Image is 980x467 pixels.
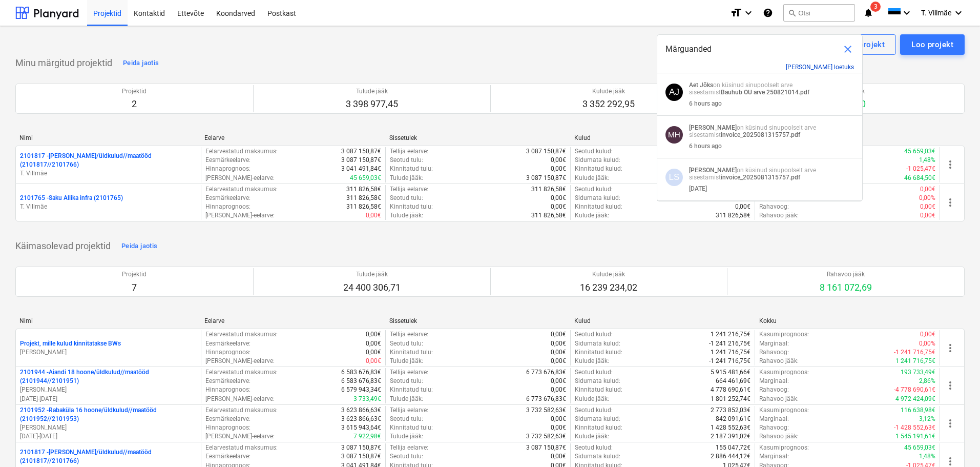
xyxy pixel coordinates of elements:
p: Sidumata kulud : [575,156,620,165]
p: Eelarvestatud maksumus : [205,368,278,377]
p: Kasumiprognoos : [759,406,809,415]
strong: Aet Jõks [689,82,713,89]
p: 0,00€ [551,385,566,394]
p: Sidumata kulud : [575,339,620,348]
p: 0,00€ [551,330,566,339]
p: 4 778 690,61€ [711,385,750,394]
p: Projektid [122,87,147,96]
div: Peida jaotis [123,57,159,69]
div: [DATE] [689,185,707,192]
p: Seotud kulud : [575,185,613,194]
p: 3 087 150,87€ [341,156,381,165]
div: 6 hours ago [689,100,722,107]
p: 6 773 676,83€ [526,395,566,403]
p: 45 659,03€ [350,174,381,182]
p: 0,00€ [551,165,566,173]
p: Seotud tulu : [390,452,423,461]
p: Projektid [122,270,147,279]
p: 3 087 150,87€ [526,147,566,156]
div: 6 hours ago [689,143,722,150]
div: Eelarve [204,317,381,324]
p: Sidumata kulud : [575,415,620,423]
p: 311 826,58€ [346,185,381,194]
p: 3 087 150,87€ [341,443,381,452]
p: 2 886 444,12€ [711,452,750,461]
p: 2101817 - [PERSON_NAME]/üldkulud//maatööd (2101817//2101766) [20,448,197,465]
p: 2101765 - Saku Allika infra (2101765) [20,194,123,202]
p: T. Villmäe [20,202,197,211]
span: close [842,43,854,55]
p: 3 733,49€ [353,395,381,403]
p: [PERSON_NAME]-eelarve : [205,174,275,182]
p: Seotud tulu : [390,415,423,423]
p: on küsinud sinupoolselt arve sisestamist [689,167,832,181]
p: 0,00€ [551,357,566,366]
p: 0,00€ [735,202,750,211]
p: Sidumata kulud : [575,194,620,202]
p: 2 773 852,03€ [711,406,750,415]
p: Minu märgitud projektid [15,57,112,69]
div: 2101765 -Saku Allika infra (2101765)T. Villmäe [20,194,197,211]
div: Kulud [574,317,751,324]
p: 3 615 943,64€ [341,423,381,432]
p: Seotud tulu : [390,194,423,202]
p: Kasumiprognoos : [759,443,809,452]
p: Kinnitatud tulu : [390,202,433,211]
button: [PERSON_NAME] loetuks [786,64,854,71]
p: Rahavoog : [759,385,789,394]
p: Eesmärkeelarve : [205,415,251,423]
p: Rahavoo jääk : [759,357,799,366]
span: more_vert [944,158,956,171]
button: Peida jaotis [120,55,161,71]
p: Hinnaprognoos : [205,202,251,211]
strong: invoice_2025081315757.pdf [721,174,800,181]
p: Projekt, mille kulud kinnitatakse BWs [20,339,121,348]
p: Tulude jääk : [390,357,423,366]
p: 116 638,98€ [901,406,935,415]
p: Eesmärkeelarve : [205,194,251,202]
i: notifications [863,7,873,19]
div: 2101944 -Aiandi 18 hoone/üldkulud//maatööd (2101944//2101951)[PERSON_NAME][DATE]-[DATE] [20,368,197,403]
p: 3 732 582,63€ [526,432,566,441]
p: 5 915 481,66€ [711,368,750,377]
p: [DATE] - [DATE] [20,432,197,441]
p: 0,00€ [920,185,935,194]
span: more_vert [944,379,956,392]
p: Kulude jääk : [575,432,609,441]
p: 1 241 716,75€ [711,348,750,357]
p: 0,00€ [551,377,566,385]
p: 2 187 391,02€ [711,432,750,441]
p: Eesmärkeelarve : [205,452,251,461]
p: 0,00€ [366,357,381,366]
p: 3,12% [919,415,935,423]
strong: Bauhub OU arve 250821014.pdf [721,89,809,96]
p: Tulude jääk [343,270,401,279]
p: 2 [122,98,147,110]
div: Projekt, mille kulud kinnitatakse BWs[PERSON_NAME] [20,339,197,357]
p: Tellija eelarve : [390,330,428,339]
p: Tulude jääk : [390,432,423,441]
p: 1 241 216,75€ [711,330,750,339]
p: Kulude jääk [582,87,635,96]
p: on küsinud sinupoolselt arve sisestamist [689,124,832,138]
p: Eesmärkeelarve : [205,156,251,165]
p: Rahavoo jääk : [759,395,799,403]
p: 3 087 150,87€ [341,147,381,156]
p: Seotud kulud : [575,443,613,452]
p: Seotud kulud : [575,147,613,156]
button: Otsi [783,4,855,22]
p: Eelarvestatud maksumus : [205,147,278,156]
p: 3 041 491,84€ [341,165,381,173]
p: 0,00€ [366,211,381,220]
p: Kinnitatud tulu : [390,385,433,394]
p: -1 025,47€ [906,165,935,173]
div: 2101952 -Rabaküla 16 hoone/üldkulud//maatööd (2101952//2101953)[PERSON_NAME][DATE]-[DATE] [20,406,197,441]
p: 0,00€ [366,348,381,357]
p: 193 733,49€ [901,368,935,377]
p: 3 398 977,45 [346,98,398,110]
p: 0,00€ [920,211,935,220]
span: MH [668,130,680,139]
div: Märt Hanson [665,126,683,144]
p: Eelarvestatud maksumus : [205,185,278,194]
p: 46 684,50€ [904,174,935,182]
